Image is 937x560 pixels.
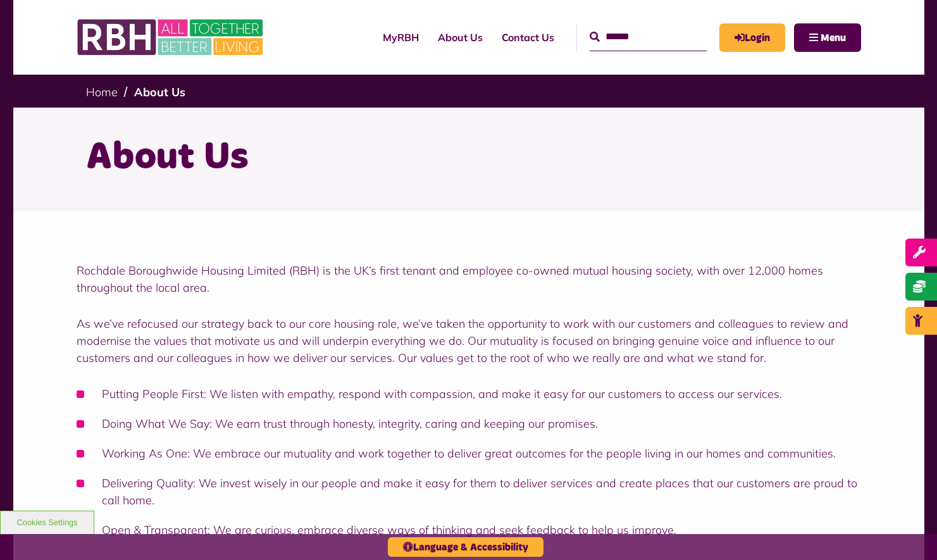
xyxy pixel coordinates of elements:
img: RBH [77,13,266,62]
a: About Us [428,20,492,54]
a: MyRBH [719,23,785,52]
li: Putting People First: We listen with empathy, respond with compassion, and make it easy for our c... [77,385,861,402]
a: MyRBH [373,20,428,54]
button: Navigation [794,23,861,52]
a: Contact Us [492,20,564,54]
p: Rochdale Boroughwide Housing Limited (RBH) is the UK’s first tenant and employee co-owned mutual ... [77,262,861,296]
span: Menu [821,33,846,43]
li: Working As One: We embrace our mutuality and work together to deliver great outcomes for the peop... [77,445,861,462]
p: As we’ve refocused our strategy back to our core housing role, we’ve taken the opportunity to wor... [77,315,861,366]
a: About Us [134,85,185,99]
h1: About Us [86,133,852,182]
li: Open & Transparent: We are curious, embrace diverse ways of thinking and seek feedback to help us... [77,521,861,538]
button: Language & Accessibility [388,537,543,557]
iframe: Netcall Web Assistant for live chat [880,503,937,560]
li: Doing What We Say: We earn trust through honesty, integrity, caring and keeping our promises. [77,415,861,432]
li: Delivering Quality: We invest wisely in our people and make it easy for them to deliver services ... [77,475,861,509]
input: Search [590,23,707,51]
a: Home [86,85,118,99]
